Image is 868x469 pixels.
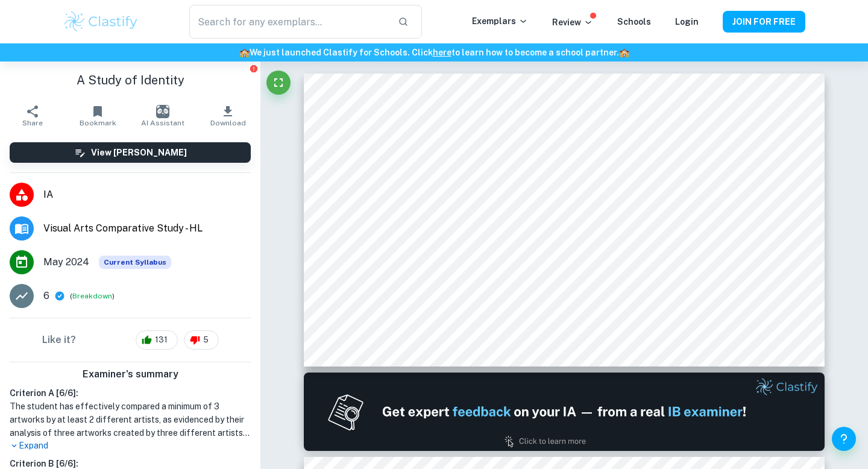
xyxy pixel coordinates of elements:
span: Current Syllabus [99,256,171,269]
button: Help and Feedback [832,427,856,451]
button: View [PERSON_NAME] [10,142,251,163]
h6: Like it? [42,333,76,347]
span: 5 [197,334,215,346]
span: Bookmark [80,119,116,127]
button: JOIN FOR FREE [723,11,805,33]
span: Download [210,119,246,127]
div: 5 [184,330,219,350]
h6: We just launched Clastify for Schools. Click to learn how to become a school partner. [2,46,866,59]
img: Ad [304,373,825,451]
h1: The student has effectively compared a minimum of 3 artworks by at least 2 different artists, as ... [10,400,251,439]
img: Clastify logo [63,10,139,34]
a: Schools [617,17,651,27]
span: 131 [148,334,174,346]
span: Visual Arts Comparative Study - HL [43,221,251,236]
img: AI Assistant [156,105,169,118]
button: Fullscreen [266,71,291,95]
div: This exemplar is based on the current syllabus. Feel free to refer to it for inspiration/ideas wh... [99,256,171,269]
span: Share [22,119,43,127]
a: here [433,48,451,57]
button: Report issue [249,64,258,73]
button: AI Assistant [130,99,195,133]
div: 131 [136,330,178,350]
p: Expand [10,439,251,452]
span: IA [43,187,251,202]
span: ( ) [70,291,115,302]
button: Bookmark [65,99,130,133]
button: Breakdown [72,291,112,301]
span: AI Assistant [141,119,184,127]
button: Download [195,99,260,133]
span: 🏫 [239,48,250,57]
h1: A Study of Identity [10,71,251,89]
p: 6 [43,289,49,303]
h6: Examiner's summary [5,367,256,382]
input: Search for any exemplars... [189,5,388,39]
p: Exemplars [472,14,528,28]
p: Review [552,16,593,29]
h6: Criterion A [ 6 / 6 ]: [10,386,251,400]
span: May 2024 [43,255,89,269]
h6: View [PERSON_NAME] [91,146,187,159]
span: 🏫 [619,48,629,57]
a: Login [675,17,699,27]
